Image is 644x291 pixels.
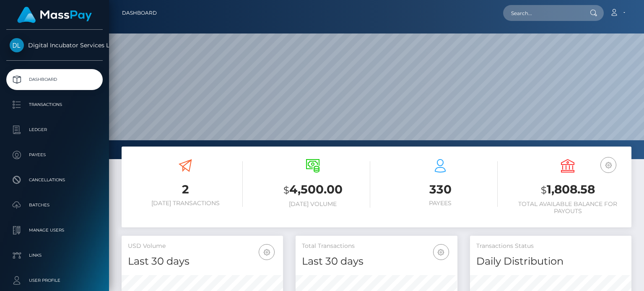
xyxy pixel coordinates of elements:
[255,201,370,208] h6: [DATE] Volume
[10,98,99,111] p: Transactions
[6,195,103,216] a: Batches
[302,242,451,250] h5: Total Transactions
[128,181,243,198] h3: 2
[6,69,103,90] a: Dashboard
[383,200,498,207] h6: Payees
[6,220,103,241] a: Manage Users
[10,73,99,86] p: Dashboard
[10,224,99,237] p: Manage Users
[128,200,243,207] h6: [DATE] Transactions
[503,5,582,21] input: Search...
[476,254,625,269] h4: Daily Distribution
[6,245,103,266] a: Links
[10,174,99,186] p: Cancellations
[17,7,92,23] img: MassPay Logo
[283,184,289,196] small: $
[10,124,99,136] p: Ledger
[6,170,103,191] a: Cancellations
[128,242,277,250] h5: USD Volume
[6,144,103,165] a: Payees
[476,242,625,250] h5: Transactions Status
[510,201,625,215] h6: Total Available Balance for Payouts
[302,254,451,269] h4: Last 30 days
[6,119,103,140] a: Ledger
[10,199,99,211] p: Batches
[383,181,498,198] h3: 330
[6,94,103,115] a: Transactions
[255,181,370,198] h3: 4,500.00
[10,249,99,262] p: Links
[6,270,103,291] a: User Profile
[10,149,99,161] p: Payees
[510,181,625,198] h3: 1,808.58
[541,184,547,196] small: $
[10,38,24,52] img: Digital Incubator Services Limited
[122,4,157,22] a: Dashboard
[10,274,99,287] p: User Profile
[6,41,103,49] span: Digital Incubator Services Limited
[128,254,277,269] h4: Last 30 days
